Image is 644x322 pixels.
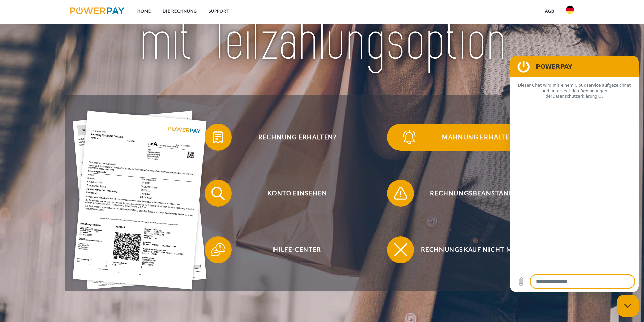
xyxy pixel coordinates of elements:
button: Rechnung erhalten? [205,124,380,151]
a: SUPPORT [203,5,235,17]
button: Hilfe-Center [205,236,380,263]
img: qb_search.svg [210,185,226,202]
button: Rechnungskauf nicht möglich [387,236,563,263]
img: qb_bill.svg [210,129,226,146]
button: Mahnung erhalten? [387,124,563,151]
span: Rechnungsbeanstandung [397,180,563,207]
iframe: Schaltfläche zum Öffnen des Messaging-Fensters; Konversation läuft [617,295,639,317]
img: single_invoice_powerpay_de.jpg [73,111,207,290]
iframe: Messaging-Fenster [510,56,639,292]
a: agb [539,5,560,17]
a: Home [132,5,157,17]
a: DIE RECHNUNG [157,5,203,17]
span: Hilfe-Center [214,236,380,263]
img: qb_warning.svg [392,185,409,202]
img: qb_help.svg [210,241,226,258]
button: Rechnungsbeanstandung [387,180,563,207]
span: Rechnungskauf nicht möglich [397,236,563,263]
img: de [566,6,574,14]
span: Konto einsehen [214,180,380,207]
img: qb_bell.svg [401,129,418,146]
span: Mahnung erhalten? [397,124,563,151]
img: qb_close.svg [392,241,409,258]
button: Konto einsehen [205,180,380,207]
img: logo-powerpay.svg [70,7,125,14]
span: Rechnung erhalten? [214,124,380,151]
